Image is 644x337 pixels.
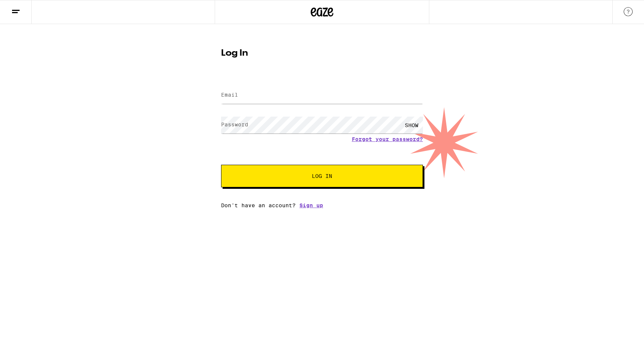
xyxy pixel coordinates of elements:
[299,202,323,208] a: Sign up
[312,173,332,179] span: Log In
[400,117,423,134] div: SHOW
[352,136,423,142] a: Forgot your password?
[221,92,238,98] label: Email
[221,121,248,128] label: Password
[221,49,423,58] h1: Log In
[221,87,423,104] input: Email
[221,202,423,208] div: Don't have an account?
[221,165,423,187] button: Log In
